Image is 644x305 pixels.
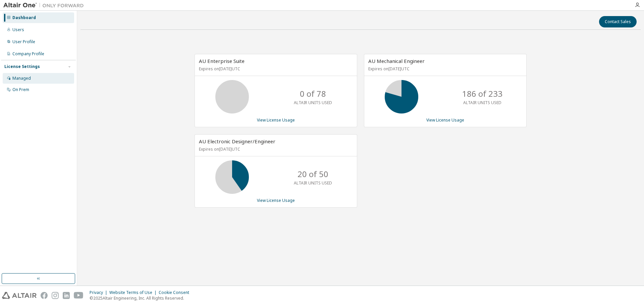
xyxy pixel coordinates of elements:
[368,58,425,64] span: AU Mechanical Engineer
[257,117,295,123] a: View License Usage
[294,100,332,105] p: ALTAIR UNITS USED
[12,15,36,20] div: Dashboard
[199,138,275,145] span: AU Electronic Designer/Engineer
[257,198,295,203] a: View License Usage
[426,117,464,123] a: View License Usage
[199,66,351,72] p: Expires on [DATE] UTC
[199,58,245,64] span: AU Enterprise Suite
[12,39,35,45] div: User Profile
[199,146,351,152] p: Expires on [DATE] UTC
[12,51,44,57] div: Company Profile
[74,292,84,299] img: youtube.svg
[52,292,59,299] img: instagram.svg
[463,100,501,105] p: ALTAIR UNITS USED
[462,88,502,99] p: 186 of 233
[12,27,24,32] div: Users
[2,292,37,299] img: altair_logo.svg
[12,87,29,92] div: On Prem
[368,66,521,72] p: Expires on [DATE] UTC
[294,180,332,186] p: ALTAIR UNITS USED
[109,290,159,295] div: Website Terms of Use
[90,290,109,295] div: Privacy
[3,2,87,9] img: Altair One
[298,168,328,180] p: 20 of 50
[90,295,193,301] p: © 2025 Altair Engineering, Inc. All Rights Reserved.
[300,88,326,99] p: 0 of 78
[4,64,40,69] div: License Settings
[599,16,637,27] button: Contact Sales
[159,290,193,295] div: Cookie Consent
[12,76,31,81] div: Managed
[41,292,48,299] img: facebook.svg
[63,292,70,299] img: linkedin.svg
